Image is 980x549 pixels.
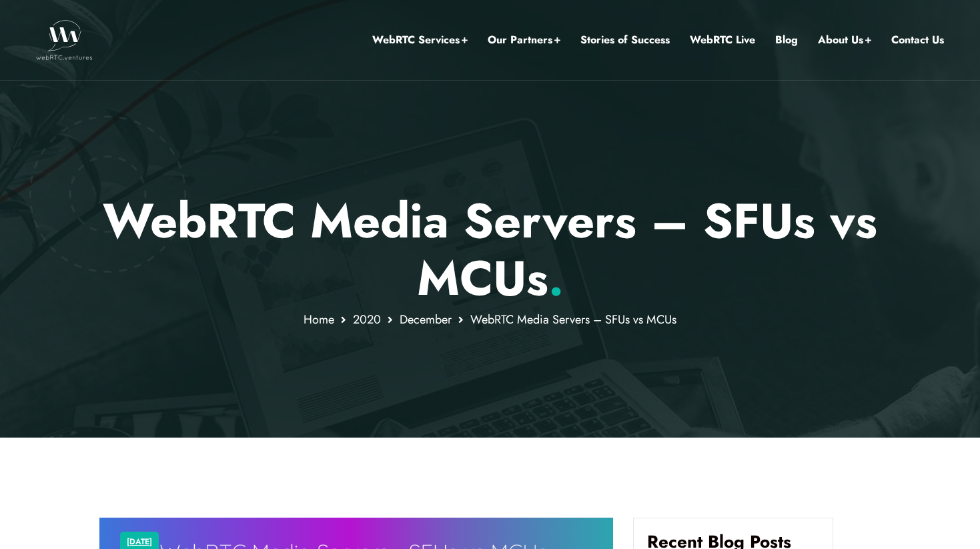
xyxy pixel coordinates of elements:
a: Blog [775,31,798,49]
p: WebRTC Media Servers – SFUs vs MCUs [99,192,881,308]
a: 2020 [353,311,381,328]
a: About Us [818,31,871,49]
a: Home [304,311,334,328]
a: Stories of Success [580,31,670,49]
img: WebRTC.ventures [36,20,93,60]
a: WebRTC Live [690,31,755,49]
a: December [400,311,452,328]
a: Contact Us [891,31,944,49]
a: Our Partners [488,31,560,49]
span: . [548,243,564,313]
a: WebRTC Services [372,31,468,49]
span: WebRTC Media Servers – SFUs vs MCUs [470,311,676,328]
